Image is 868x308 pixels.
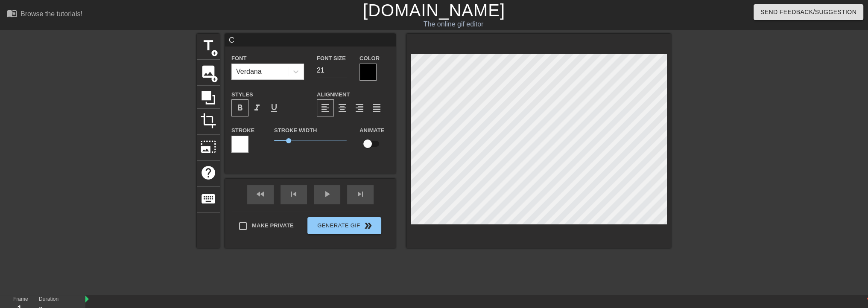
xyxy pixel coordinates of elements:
div: Verdana [236,67,262,77]
span: format_align_right [354,103,365,113]
span: fast_rewind [255,189,266,199]
span: Generate Gif [311,221,378,231]
span: format_underline [269,103,279,113]
label: Animate [359,126,384,135]
span: title [200,38,216,54]
span: format_italic [252,103,262,113]
span: skip_next [355,189,365,199]
span: add_circle [211,49,218,57]
span: help [200,165,216,181]
label: Stroke Width [274,126,317,135]
span: crop [200,113,216,129]
label: Duration [39,297,58,302]
label: Font Size [317,54,346,63]
span: image [200,64,216,80]
label: Font [231,54,246,63]
a: Browse the tutorials! [7,8,82,21]
span: double_arrow [363,221,373,231]
span: photo_size_select_large [200,139,216,155]
a: [DOMAIN_NAME] [363,1,505,20]
span: format_align_left [320,103,330,113]
span: add_circle [211,76,218,83]
span: format_align_center [337,103,348,113]
span: format_bold [235,103,245,113]
label: Stroke [231,126,254,135]
div: Browse the tutorials! [20,10,82,17]
button: Send Feedback/Suggestion [754,4,863,20]
span: keyboard [200,191,216,207]
span: menu_book [7,8,17,18]
span: Send Feedback/Suggestion [760,7,856,17]
label: Color [359,54,380,63]
div: The online gif editor [294,19,614,29]
label: Styles [231,90,253,99]
span: skip_previous [289,189,299,199]
span: format_align_justify [371,103,382,113]
span: Make Private [252,221,294,230]
span: play_arrow [322,189,332,199]
label: Alignment [317,90,350,99]
button: Generate Gif [307,217,381,234]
